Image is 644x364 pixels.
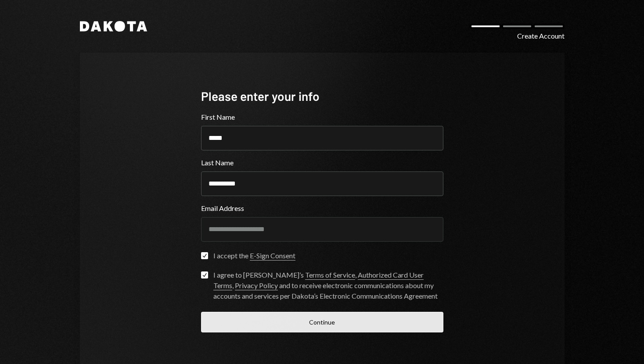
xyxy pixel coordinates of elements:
[201,88,443,105] div: Please enter your info
[201,203,443,214] label: Email Address
[201,157,443,168] label: Last Name
[201,312,443,332] button: Continue
[235,281,278,290] a: Privacy Policy
[201,271,208,278] button: I agree to [PERSON_NAME]’s Terms of Service, Authorized Card User Terms, Privacy Policy and to re...
[213,270,443,301] div: I agree to [PERSON_NAME]’s , , and to receive electronic communications about my accounts and ser...
[517,31,565,41] div: Create Account
[250,251,295,261] a: E-Sign Consent
[201,112,443,122] label: First Name
[201,252,208,259] button: I accept the E-Sign Consent
[305,271,355,280] a: Terms of Service
[213,250,295,261] div: I accept the
[213,271,424,290] a: Authorized Card User Terms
